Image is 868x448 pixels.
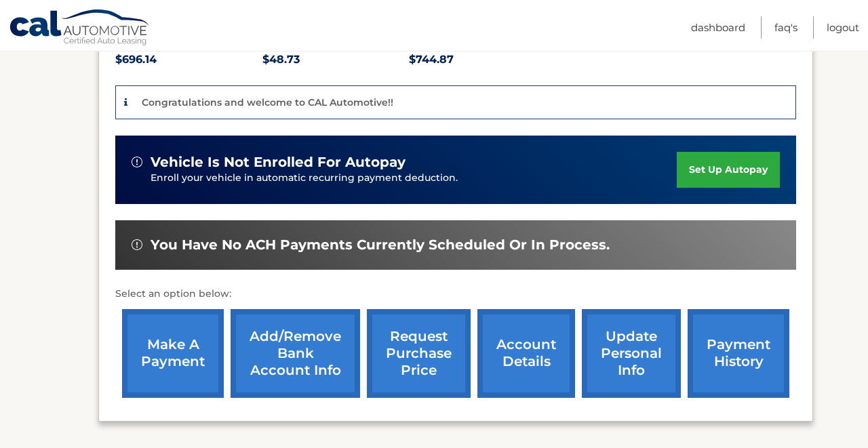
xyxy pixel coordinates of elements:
[115,286,796,302] p: Select an option below:
[151,237,610,253] span: You have no ACH payments currently scheduled or in process.
[115,50,262,69] p: $696.14
[582,309,681,398] a: update personal info
[409,50,556,69] p: $744.87
[122,309,224,398] a: make a payment
[688,309,789,398] a: payment history
[142,96,393,108] p: Congratulations and welcome to CAL Automotive!!
[151,171,677,186] p: Enroll your vehicle in automatic recurring payment deduction.
[132,239,142,250] img: alert-white.svg
[151,154,406,171] span: vehicle is not enrolled for autopay
[677,152,780,188] a: set up autopay
[262,50,410,69] p: $48.73
[691,16,745,39] a: Dashboard
[827,16,859,39] a: Logout
[231,309,360,398] a: Add/Remove bank account info
[367,309,471,398] a: request purchase price
[477,309,575,398] a: account details
[774,16,797,39] a: FAQ's
[9,9,151,48] a: Cal Automotive
[132,157,142,167] img: alert-white.svg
